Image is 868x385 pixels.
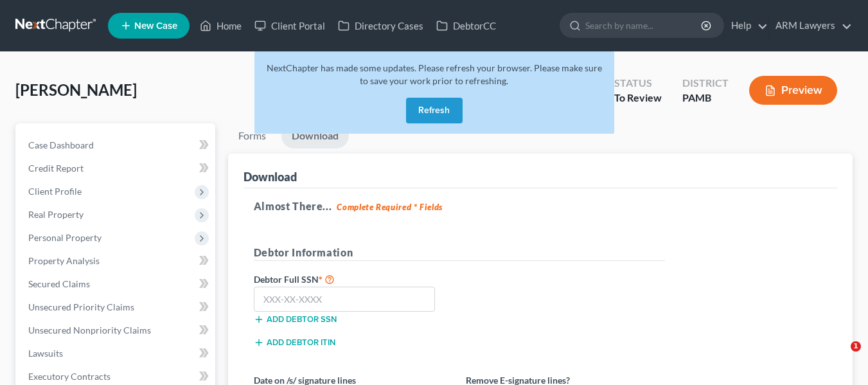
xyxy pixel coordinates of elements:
h5: Almost There... [254,199,827,214]
button: Refresh [406,98,463,123]
a: Lawsuits [18,342,215,365]
a: Help [725,14,768,37]
span: Unsecured Nonpriority Claims [28,325,151,336]
a: Credit Report [18,157,215,180]
input: Search by name... [585,13,703,37]
a: Case Dashboard [18,134,215,157]
div: Status [614,76,662,91]
a: Home [193,14,248,37]
span: Secured Claims [28,278,90,289]
button: Add debtor SSN [254,314,337,325]
h5: Debtor Information [254,245,665,261]
a: Property Analysis [18,249,215,273]
strong: Complete Required * Fields [337,202,443,212]
span: Credit Report [28,163,84,174]
a: Secured Claims [18,273,215,296]
span: Unsecured Priority Claims [28,301,134,312]
span: NextChapter has made some updates. Please refresh your browser. Please make sure to save your wor... [267,62,602,86]
div: PAMB [682,91,729,105]
div: Download [244,169,297,184]
span: [PERSON_NAME] [15,80,137,99]
button: Preview [749,76,837,105]
a: Client Portal [248,14,332,37]
span: New Case [134,21,177,31]
span: Personal Property [28,232,102,243]
span: Case Dashboard [28,139,94,150]
input: XXX-XX-XXXX [254,287,436,312]
iframe: Intercom live chat [824,341,855,372]
a: ARM Lawyers [769,14,852,37]
a: Forms [228,123,276,148]
a: DebtorCC [430,14,502,37]
span: Lawsuits [28,348,63,359]
a: Unsecured Priority Claims [18,296,215,319]
span: Real Property [28,209,84,220]
span: Client Profile [28,186,82,197]
label: Debtor Full SSN [247,271,459,287]
a: Directory Cases [332,14,430,37]
a: Unsecured Nonpriority Claims [18,319,215,342]
span: Executory Contracts [28,371,111,382]
span: 1 [851,341,861,352]
div: To Review [614,91,662,105]
span: Property Analysis [28,255,100,266]
div: District [682,76,729,91]
button: Add debtor ITIN [254,337,335,348]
